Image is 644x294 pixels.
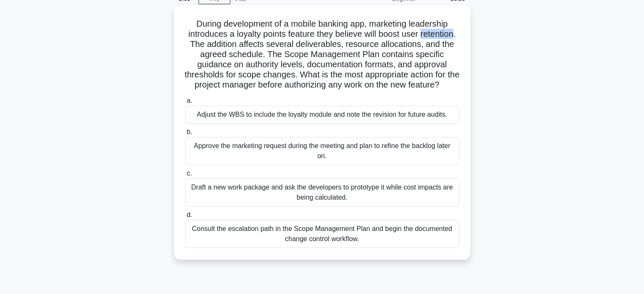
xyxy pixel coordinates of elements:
[185,106,459,124] div: Adjust the WBS to include the loyalty module and note the revision for future audits.
[184,19,460,91] h5: During development of a mobile banking app, marketing leadership introduces a loyalty points feat...
[185,179,459,206] div: Draft a new work package and ask the developers to prototype it while cost impacts are being calc...
[187,128,192,135] span: b.
[187,170,192,177] span: c.
[187,211,192,218] span: d.
[185,137,459,165] div: Approve the marketing request during the meeting and plan to refine the backlog later on.
[185,220,459,248] div: Consult the escalation path in the Scope Management Plan and begin the documented change control ...
[187,97,192,104] span: a.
